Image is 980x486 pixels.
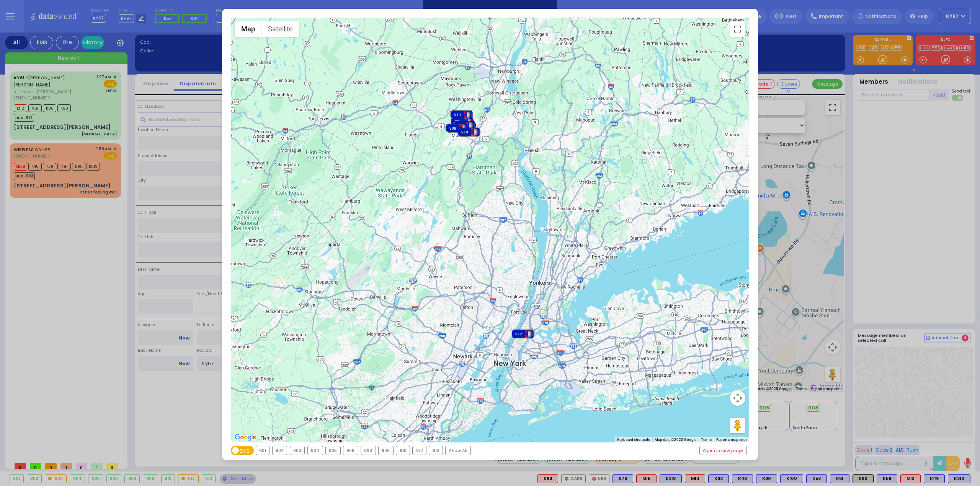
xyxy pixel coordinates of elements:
[446,446,470,455] div: Show All
[655,437,696,442] span: Map data ©2025 Google
[716,437,747,442] a: Report a map error
[457,126,480,138] div: 910
[463,126,475,138] gmp-advanced-marker: 910
[261,21,299,37] button: Show satellite imagery
[451,115,474,127] div: 905
[450,109,473,120] div: 913
[511,328,534,340] div: 912
[379,446,393,455] div: 909
[730,418,745,433] button: Drag Pegman onto the map to open Street View
[273,446,287,455] div: 902
[308,446,323,455] div: 904
[233,432,258,442] a: Open this area in Google Maps (opens a new window)
[451,122,463,134] gmp-advanced-marker: 908
[235,21,261,37] button: Show street map
[361,446,376,455] div: 908
[701,437,712,442] a: Terms (opens in new tab)
[700,446,746,455] a: Open in new page
[396,446,410,455] div: 910
[517,328,529,340] gmp-advanced-marker: 912
[413,446,426,455] div: 912
[429,446,443,455] div: 913
[730,390,745,406] button: Map camera controls
[256,446,269,455] div: 901
[617,437,650,442] button: Keyboard shortcuts
[446,122,469,134] div: 908
[233,432,258,442] img: Google
[730,21,745,37] button: Toggle fullscreen view
[458,120,470,131] gmp-advanced-marker: 906
[343,446,358,455] div: 906
[290,446,305,455] div: 903
[326,446,340,455] div: 905
[456,109,467,120] gmp-advanced-marker: 913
